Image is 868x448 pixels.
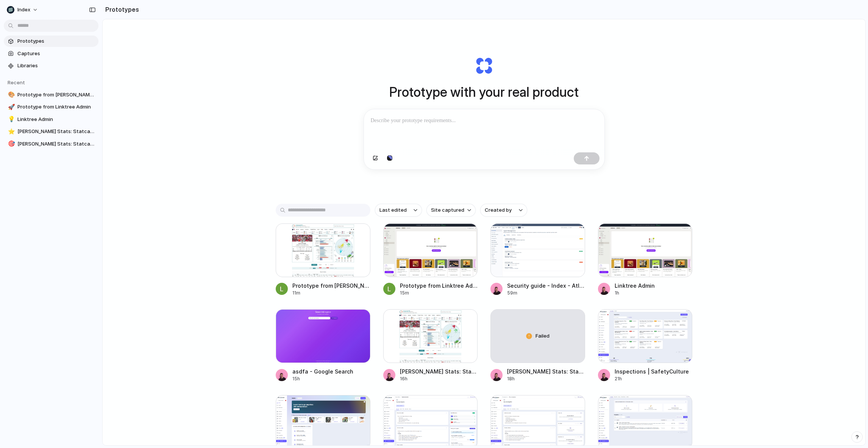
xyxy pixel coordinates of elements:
[7,128,14,135] button: ⭐
[8,127,13,136] div: ⭐
[507,282,585,290] div: Security guide - Index - Atlassian Administration
[431,206,464,214] span: Site captured
[4,4,42,16] button: Index
[17,91,95,99] span: Prototype from [PERSON_NAME] Stats: Statcast, Visuals & Advanced Metrics | [DOMAIN_NAME]
[375,204,422,217] button: Last edited
[4,89,98,101] a: 🎨Prototype from [PERSON_NAME] Stats: Statcast, Visuals & Advanced Metrics | [DOMAIN_NAME]
[480,204,527,217] button: Created by
[102,5,139,14] h2: Prototypes
[7,103,14,111] button: 🚀
[490,223,585,296] a: Security guide - Index - Atlassian AdministrationSecurity guide - Index - Atlassian Administratio...
[383,223,478,296] a: Prototype from Linktree AdminPrototype from Linktree Admin15m
[8,140,13,148] div: 🎯
[8,90,13,99] div: 🎨
[292,282,370,290] div: Prototype from [PERSON_NAME] Stats: Statcast, Visuals & Advanced Metrics | [DOMAIN_NAME]
[17,140,95,148] span: [PERSON_NAME] Stats: Statcast, Visuals & Advanced Metrics | [DOMAIN_NAME]
[7,116,14,123] button: 💡
[490,309,585,382] a: Failed[PERSON_NAME] Stats: Statcast, Visuals & Advanced Metrics | [DOMAIN_NAME]18h
[17,37,95,45] span: Prototypes
[615,282,655,290] div: Linktree Admin
[17,50,95,57] span: Captures
[276,223,370,296] a: Prototype from Justin Verlander Stats: Statcast, Visuals & Advanced Metrics | baseballsavant.comP...
[4,101,98,113] a: 🚀Prototype from Linktree Admin
[4,126,98,137] a: ⭐[PERSON_NAME] Stats: Statcast, Visuals & Advanced Metrics | [DOMAIN_NAME]
[598,223,693,296] a: Linktree AdminLinktree Admin1h
[8,103,13,112] div: 🚀
[400,375,478,382] div: 16h
[7,91,14,99] button: 🎨
[379,206,407,214] span: Last edited
[507,367,585,375] div: [PERSON_NAME] Stats: Statcast, Visuals & Advanced Metrics | [DOMAIN_NAME]
[17,103,95,111] span: Prototype from Linktree Admin
[292,290,370,296] div: 11m
[292,375,353,382] div: 15h
[292,367,353,375] div: asdfa - Google Search
[615,290,655,296] div: 1h
[276,309,370,382] a: asdfa - Google Searchasdfa - Google Search15h
[485,206,512,214] span: Created by
[17,62,95,70] span: Libraries
[8,79,25,85] span: Recent
[507,375,585,382] div: 18h
[8,115,13,124] div: 💡
[400,282,478,290] div: Prototype from Linktree Admin
[17,6,30,14] span: Index
[507,290,585,296] div: 59m
[615,367,689,375] div: Inspections | SafetyCulture
[4,48,98,59] a: Captures
[4,114,98,125] a: 💡Linktree Admin
[17,128,95,135] span: [PERSON_NAME] Stats: Statcast, Visuals & Advanced Metrics | [DOMAIN_NAME]
[598,309,693,382] a: Inspections | SafetyCultureInspections | SafetyCulture21h
[17,116,95,123] span: Linktree Admin
[4,138,98,150] a: 🎯[PERSON_NAME] Stats: Statcast, Visuals & Advanced Metrics | [DOMAIN_NAME]
[4,36,98,47] a: Prototypes
[400,290,478,296] div: 15m
[426,204,476,217] button: Site captured
[535,332,550,340] span: Failed
[389,82,579,102] h1: Prototype with your real product
[615,375,689,382] div: 21h
[383,309,478,382] a: Justin Verlander Stats: Statcast, Visuals & Advanced Metrics | baseballsavant.com[PERSON_NAME] St...
[4,60,98,71] a: Libraries
[7,140,14,148] button: 🎯
[400,367,478,375] div: [PERSON_NAME] Stats: Statcast, Visuals & Advanced Metrics | [DOMAIN_NAME]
